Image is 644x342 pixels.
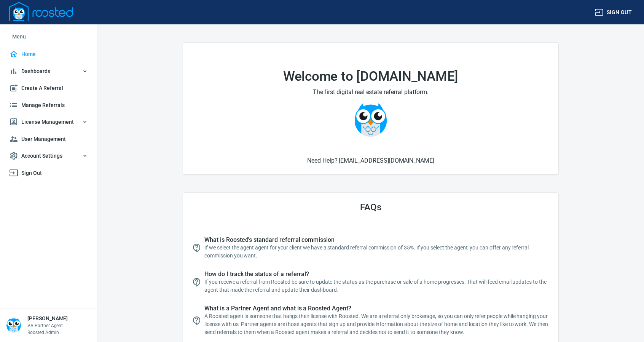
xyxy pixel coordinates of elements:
[192,202,549,213] h3: FAQs
[6,46,91,63] a: Home
[204,278,549,294] p: If you receive a referral from Roosted be sure to update the status as the purchase or sale of a ...
[591,5,635,19] button: Sign out
[192,156,549,165] h6: Need Help? [EMAIL_ADDRESS][DOMAIN_NAME]
[612,308,638,336] iframe: Chat
[204,312,549,336] p: A Roosted agent is someone that hangs their license with Roosted. We are a referral only brokerag...
[204,236,549,244] span: What is Roosted's standard referral commission
[6,97,91,114] a: Manage Referrals
[27,329,68,336] p: Roosted Admin
[6,80,91,97] a: Create A Referral
[6,318,21,333] img: Person
[9,151,88,161] span: Account Settings
[6,165,91,182] a: Sign Out
[204,244,549,260] p: If we select the agent agent for your client we have a standard referral commission of 35%. If yo...
[201,69,540,84] h1: Welcome to [DOMAIN_NAME]
[6,63,91,80] button: Dashboards
[27,322,68,329] p: VA Partner Agent
[9,67,88,76] span: Dashboards
[354,103,388,137] img: Owlie
[204,305,549,312] span: What is a Partner Agent and what is a Roosted Agent?
[6,27,91,46] li: Menu
[9,2,73,21] img: Logo
[27,315,68,322] h6: [PERSON_NAME]
[201,87,540,97] h2: The first digital real estate referral platform.
[9,168,88,178] span: Sign Out
[9,134,88,144] span: User Management
[6,113,91,131] button: License Management
[204,270,549,278] span: How do I track the status of a referral?
[9,101,88,110] span: Manage Referrals
[9,83,88,93] span: Create A Referral
[6,147,91,165] button: Account Settings
[9,50,88,59] span: Home
[595,8,632,17] span: Sign out
[6,131,91,148] a: User Management
[9,117,88,127] span: License Management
